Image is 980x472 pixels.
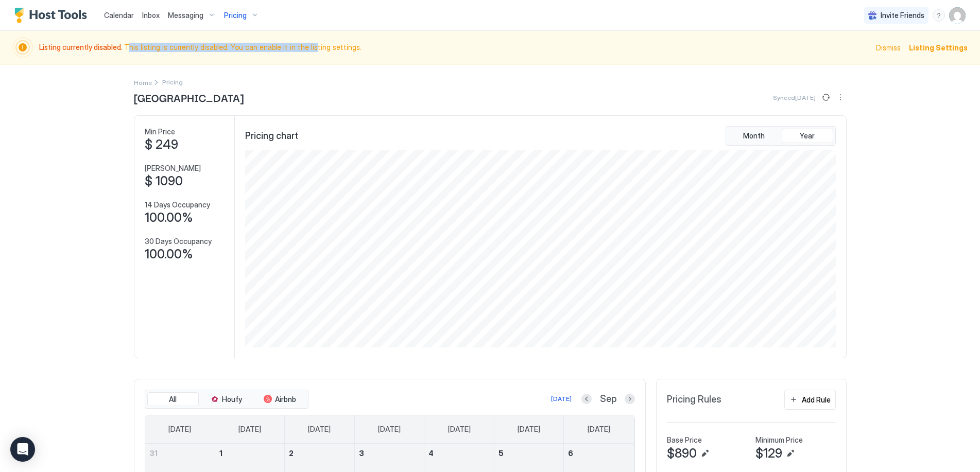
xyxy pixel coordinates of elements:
[145,237,212,246] span: 30 Days Occupancy
[145,210,193,225] span: 100.00%
[289,449,294,458] span: 2
[10,437,35,462] div: Open Intercom Messenger
[134,90,244,105] span: [GEOGRAPHIC_DATA]
[820,91,832,103] button: Sync prices
[215,444,285,463] a: September 1, 2025
[834,91,847,103] button: More options
[428,449,434,458] span: 4
[726,126,836,146] div: tab-group
[625,394,635,404] button: Next month
[743,131,765,141] span: Month
[145,164,201,173] span: [PERSON_NAME]
[39,43,870,52] span: This listing is currently disabled. You can enable it in the listing settings.
[145,137,178,152] span: $ 249
[949,7,966,24] div: User profile
[667,394,721,406] span: Pricing Rules
[39,43,124,51] span: Listing currently disabled.
[588,425,610,434] span: [DATE]
[145,247,193,262] span: 100.00%
[149,449,158,458] span: 31
[169,395,177,404] span: All
[228,415,271,443] a: Monday
[201,392,252,407] button: Houfy
[104,11,134,20] span: Calendar
[145,127,175,136] span: Min Price
[219,449,222,458] span: 1
[755,446,782,461] span: $129
[549,393,573,405] button: [DATE]
[699,447,711,460] button: Edit
[876,42,901,53] div: Dismiss
[728,129,780,143] button: Month
[784,447,797,460] button: Edit
[162,78,183,86] span: Breadcrumb
[564,444,633,463] a: September 6, 2025
[254,392,306,407] button: Airbnb
[448,425,471,434] span: [DATE]
[168,11,203,20] span: Messaging
[134,77,152,88] div: Breadcrumb
[359,449,364,458] span: 3
[145,390,308,409] div: tab-group
[378,425,401,434] span: [DATE]
[285,444,354,463] a: September 2, 2025
[275,395,296,404] span: Airbnb
[145,200,210,209] span: 14 Days Occupancy
[667,435,702,445] span: Base Price
[14,8,92,23] a: Host Tools Logo
[224,11,247,20] span: Pricing
[142,11,160,20] span: Inbox
[568,449,573,458] span: 6
[245,130,298,142] span: Pricing chart
[438,415,481,443] a: Thursday
[933,9,945,22] div: menu
[424,444,494,463] a: September 4, 2025
[142,10,160,21] a: Inbox
[834,91,847,103] div: menu
[600,393,616,405] span: Sep
[773,94,816,101] span: Synced [DATE]
[145,444,215,463] a: August 31, 2025
[577,415,621,443] a: Saturday
[368,415,411,443] a: Wednesday
[104,10,134,21] a: Calendar
[800,131,815,141] span: Year
[308,425,331,434] span: [DATE]
[518,425,540,434] span: [DATE]
[134,77,152,88] a: Home
[145,173,183,189] span: $ 1090
[782,129,833,143] button: Year
[881,11,924,20] span: Invite Friends
[784,390,836,410] button: Add Rule
[909,42,968,53] div: Listing Settings
[498,449,504,458] span: 5
[147,392,199,407] button: All
[298,415,341,443] a: Tuesday
[168,425,191,434] span: [DATE]
[494,444,564,463] a: September 5, 2025
[551,394,572,404] div: [DATE]
[802,394,831,405] div: Add Rule
[667,446,697,461] span: $890
[134,79,152,86] span: Home
[507,415,551,443] a: Friday
[158,415,201,443] a: Sunday
[222,395,242,404] span: Houfy
[355,444,424,463] a: September 3, 2025
[755,435,803,445] span: Minimum Price
[581,394,592,404] button: Previous month
[238,425,261,434] span: [DATE]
